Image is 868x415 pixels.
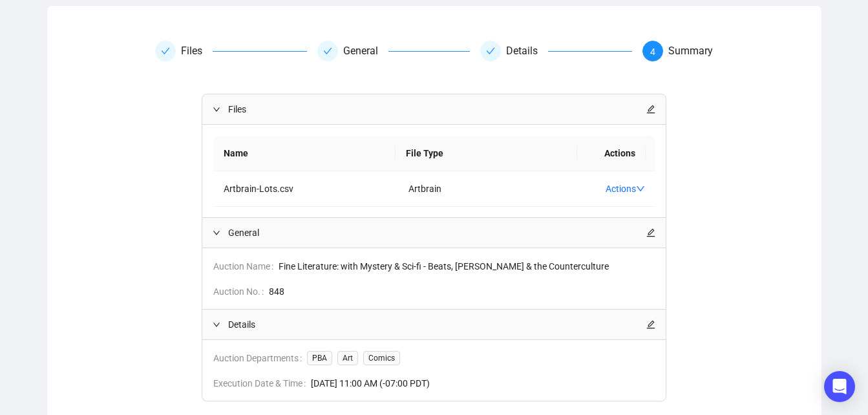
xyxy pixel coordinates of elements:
[636,184,645,193] span: down
[577,136,646,171] th: Actions
[228,317,646,332] span: Details
[506,41,548,61] div: Details
[228,226,646,240] span: General
[317,41,469,61] div: General
[213,321,220,328] span: expanded
[337,351,358,365] span: Art
[202,310,666,339] div: Detailsedit
[213,376,311,390] span: Execution Date & Time
[228,102,646,116] span: Files
[155,41,307,61] div: Files
[213,136,396,171] th: Name
[181,41,213,61] div: Files
[311,376,655,390] span: [DATE] 11:00 AM (-07:00 PDT)
[307,351,332,365] span: PBA
[323,47,332,56] span: check
[279,259,655,273] span: Fine Literature: with Mystery & Sci-fi - Beats, [PERSON_NAME] & the Counterculture
[202,218,666,248] div: Generaledit
[606,184,645,194] a: Actions
[646,105,655,114] span: edit
[213,171,398,207] td: Artbrain-Lots.csv
[213,105,220,113] span: expanded
[213,284,269,299] span: Auction No.
[646,320,655,329] span: edit
[213,259,279,273] span: Auction Name
[642,41,713,61] div: 4Summary
[363,351,400,365] span: Comics
[646,228,655,237] span: edit
[202,94,666,124] div: Filesedit
[396,136,578,171] th: File Type
[486,47,495,56] span: check
[408,184,441,194] span: Artbrain
[269,284,655,299] span: 848
[480,41,632,61] div: Details
[161,47,170,56] span: check
[650,47,655,57] span: 4
[213,229,220,237] span: expanded
[343,41,388,61] div: General
[213,351,307,365] span: Auction Departments
[824,371,855,402] div: Open Intercom Messenger
[668,41,713,61] div: Summary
